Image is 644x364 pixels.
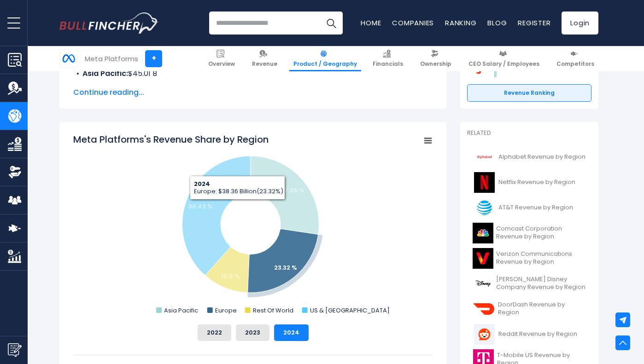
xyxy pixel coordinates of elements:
[248,46,281,71] a: Revenue
[473,223,493,243] img: CMCSA logo
[208,60,235,68] span: Overview
[373,60,403,68] span: Financials
[73,68,433,79] li: $45.01 B
[473,147,496,168] img: GOOGL logo
[496,276,586,291] span: [PERSON_NAME] Disney Company Revenue by Region
[498,301,586,317] span: DoorDash Revenue by Region
[487,18,507,28] a: Blog
[85,53,138,64] div: Meta Platforms
[556,60,594,68] span: Competitors
[467,170,591,195] a: Netflix Revenue by Region
[467,220,591,246] a: Comcast Corporation Revenue by Region
[369,46,407,71] a: Financials
[472,66,483,77] img: DoorDash competitors logo
[467,322,591,347] a: Reddit Revenue by Region
[552,46,598,71] a: Competitors
[467,144,591,170] a: Alphabet Revenue by Region
[215,306,237,315] text: Europe
[498,153,585,161] span: Alphabet Revenue by Region
[73,87,433,98] span: Continue reading...
[420,60,451,68] span: Ownership
[221,272,240,281] text: 10.9 %
[518,18,550,28] a: Register
[473,273,493,294] img: DIS logo
[467,246,591,271] a: Verizon Communications Revenue by Region
[8,165,22,179] img: Ownership
[473,248,493,269] img: VZ logo
[498,204,573,212] span: AT&T Revenue by Region
[289,46,361,71] a: Product / Geography
[236,324,269,341] button: 2023
[73,133,433,317] svg: Meta Platforms's Revenue Share by Region
[82,68,128,79] b: Asia Pacific:
[467,271,591,296] a: [PERSON_NAME] Disney Company Revenue by Region
[252,60,277,68] span: Revenue
[293,60,357,68] span: Product / Geography
[73,133,269,146] tspan: Meta Platforms's Revenue Share by Region
[496,225,586,241] span: Comcast Corporation Revenue by Region
[473,197,496,218] img: T logo
[467,195,591,220] a: AT&T Revenue by Region
[60,50,77,67] img: META logo
[82,79,111,90] b: Europe:
[467,84,591,102] a: Revenue Ranking
[310,306,390,315] text: US & [GEOGRAPHIC_DATA]
[145,50,162,67] a: +
[320,12,343,35] button: Search
[253,306,293,315] text: Rest Of World
[473,324,496,345] img: RDDT logo
[59,12,159,34] img: Bullfincher logo
[361,18,381,28] a: Home
[498,330,577,338] span: Reddit Revenue by Region
[59,12,158,34] a: Go to homepage
[73,79,433,90] li: $38.36 B
[281,186,304,195] text: 27.36 %
[392,18,434,28] a: Companies
[274,324,309,341] button: 2024
[496,250,586,266] span: Verizon Communications Revenue by Region
[416,46,456,71] a: Ownership
[445,18,476,28] a: Ranking
[468,60,539,68] span: CEO Salary / Employees
[467,296,591,322] a: DoorDash Revenue by Region
[464,46,544,71] a: CEO Salary / Employees
[473,172,496,193] img: NFLX logo
[498,179,575,186] span: Netflix Revenue by Region
[198,324,231,341] button: 2022
[562,12,598,35] a: Login
[164,306,198,315] text: Asia Pacific
[274,263,297,272] text: 23.32 %
[473,299,495,319] img: DASH logo
[204,46,239,71] a: Overview
[467,129,591,137] p: Related
[188,202,213,211] text: 38.42 %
